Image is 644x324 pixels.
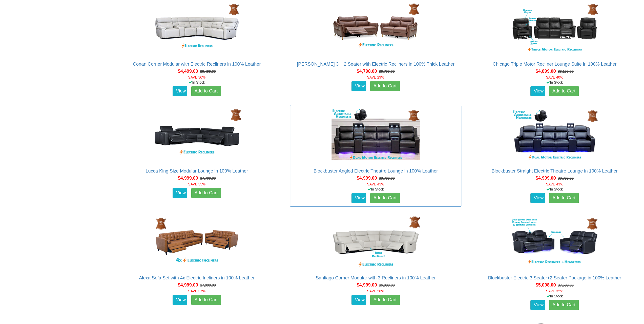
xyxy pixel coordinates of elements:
font: SAVE 37% [188,289,205,293]
font: SAVE 40% [546,75,563,79]
a: View [530,86,545,96]
span: $4,999.00 [357,176,377,181]
a: Santiago Corner Modular with 3 Recliners in 100% Leather [316,275,435,280]
a: Lucca King Size Modular Lounge in 100% Leather [146,168,248,174]
a: Add to Cart [370,295,400,305]
a: Add to Cart [549,300,579,310]
a: [PERSON_NAME] 3 + 2 Seater with Electric Recliners in 100% Thick Leather [297,62,454,67]
font: SAVE 29% [367,75,384,79]
span: $4,798.00 [357,69,377,74]
del: $7,799.00 [200,176,216,180]
font: SAVE 43% [367,182,384,186]
a: View [173,188,187,198]
a: Blockbuster Angled Electric Theatre Lounge in 100% Leather [314,168,438,174]
span: $5,098.00 [535,282,556,288]
a: View [173,86,187,96]
div: In Stock [468,187,641,192]
a: View [351,81,366,91]
a: Add to Cart [549,193,579,203]
font: SAVE 32% [546,289,563,293]
img: Blockbuster Straight Electric Theatre Lounge in 100% Leather [509,108,600,163]
span: $4,999.00 [535,176,556,181]
img: Alexa Sofa Set with 4x Electric Incliners in 100% Leather [151,215,242,270]
del: $8,199.00 [558,69,573,73]
a: Add to Cart [191,188,221,198]
a: Conan Corner Modular with Electric Recliners in 100% Leather [133,62,261,67]
a: View [351,295,366,305]
a: Alexa Sofa Set with 4x Electric Incliners in 100% Leather [139,275,255,280]
img: Lucca King Size Modular Lounge in 100% Leather [151,108,242,163]
del: $8,799.00 [379,176,394,180]
img: Santiago Corner Modular with 3 Recliners in 100% Leather [330,215,421,270]
del: $6,499.00 [200,69,216,73]
span: $4,999.00 [178,176,198,181]
a: Add to Cart [370,81,400,91]
a: View [530,193,545,203]
div: In Stock [110,80,283,85]
font: SAVE 43% [546,182,563,186]
a: Add to Cart [191,86,221,96]
del: $6,799.00 [379,69,394,73]
div: In Stock [468,80,641,85]
span: $4,899.00 [535,69,556,74]
span: $4,999.00 [357,282,377,288]
a: Add to Cart [549,86,579,96]
a: Blockbuster Electric 3 Seater+2 Seater Package in 100% Leather [488,275,621,280]
font: SAVE 35% [188,182,205,186]
a: View [530,300,545,310]
del: $7,999.00 [200,283,216,287]
a: Add to Cart [191,295,221,305]
div: In Stock [289,187,462,192]
div: In Stock [468,294,641,299]
a: Add to Cart [370,193,400,203]
img: Blockbuster Angled Electric Theatre Lounge in 100% Leather [330,108,421,163]
del: $8,799.00 [558,176,573,180]
img: Chicago Triple Motor Recliner Lounge Suite in 100% Leather [509,1,600,56]
span: $4,499.00 [178,69,198,74]
img: Blockbuster Electric 3 Seater+2 Seater Package in 100% Leather [509,215,600,270]
a: Blockbuster Straight Electric Theatre Lounge in 100% Leather [491,168,617,174]
a: Chicago Triple Motor Recliner Lounge Suite in 100% Leather [493,62,616,67]
img: Conan Corner Modular with Electric Recliners in 100% Leather [151,1,242,56]
del: $7,599.00 [558,283,573,287]
font: SAVE 28% [367,289,384,293]
del: $6,999.00 [379,283,394,287]
span: $4,999.00 [178,282,198,288]
img: Leon 3 + 2 Seater with Electric Recliners in 100% Thick Leather [330,1,421,56]
a: View [351,193,366,203]
a: View [173,295,187,305]
font: SAVE 30% [188,75,205,79]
